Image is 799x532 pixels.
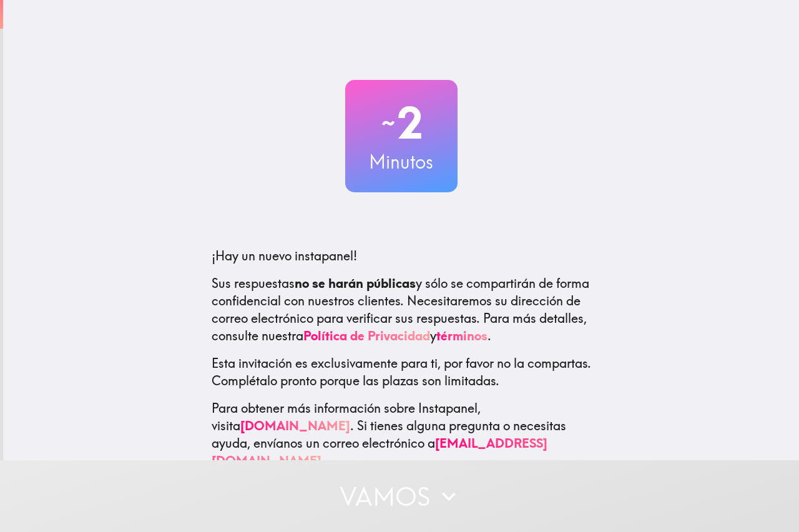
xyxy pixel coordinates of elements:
[295,275,416,291] b: no se harán públicas
[240,418,350,433] a: [DOMAIN_NAME]
[345,97,458,149] h2: 2
[212,355,591,390] p: Esta invitación es exclusivamente para ti, por favor no la compartas. Complétalo pronto porque la...
[212,275,591,345] p: Sus respuestas y sólo se compartirán de forma confidencial con nuestros clientes. Necesitaremos s...
[380,104,397,142] span: ~
[345,149,458,175] h3: Minutos
[212,400,591,470] p: Para obtener más información sobre Instapanel, visita . Si tienes alguna pregunta o necesitas ayu...
[436,328,488,343] a: términos
[212,248,357,264] span: ¡Hay un nuevo instapanel!
[303,328,430,343] a: Política de Privacidad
